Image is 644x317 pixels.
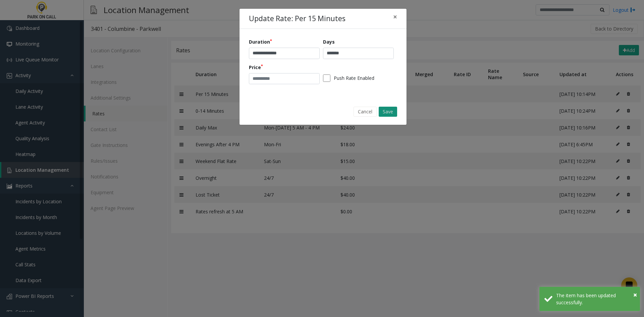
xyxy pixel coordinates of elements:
button: Cancel [354,107,377,117]
label: Push Rate Enabled [334,74,374,82]
button: Save [379,107,397,117]
button: Close [388,9,402,25]
div: The item has been updated successfully. [556,292,635,306]
button: Close [633,290,637,300]
span: × [633,290,637,299]
label: Price [249,64,263,71]
h4: Update Rate: Per 15 Minutes [249,13,345,24]
label: Duration [249,38,272,45]
label: Days [323,38,335,45]
span: × [393,12,397,21]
